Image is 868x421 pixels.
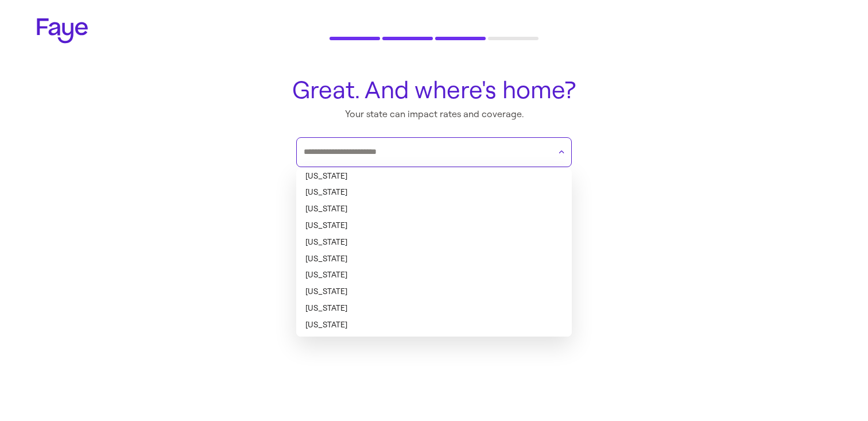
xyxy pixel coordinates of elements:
li: [US_STATE] [296,300,572,317]
li: [US_STATE] [296,284,572,300]
li: [US_STATE] [296,251,572,268]
li: [US_STATE] [296,201,572,218]
h1: Great. And where's home? [289,77,579,103]
p: Your state can impact rates and coverage. [289,108,579,121]
li: [US_STATE] [296,168,572,185]
li: [US_STATE] [296,267,572,284]
li: [US_STATE] [296,317,572,334]
li: [US_STATE] [296,184,572,201]
li: [US_STATE] [296,334,572,350]
li: [US_STATE] [296,234,572,251]
li: [US_STATE] [296,218,572,234]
